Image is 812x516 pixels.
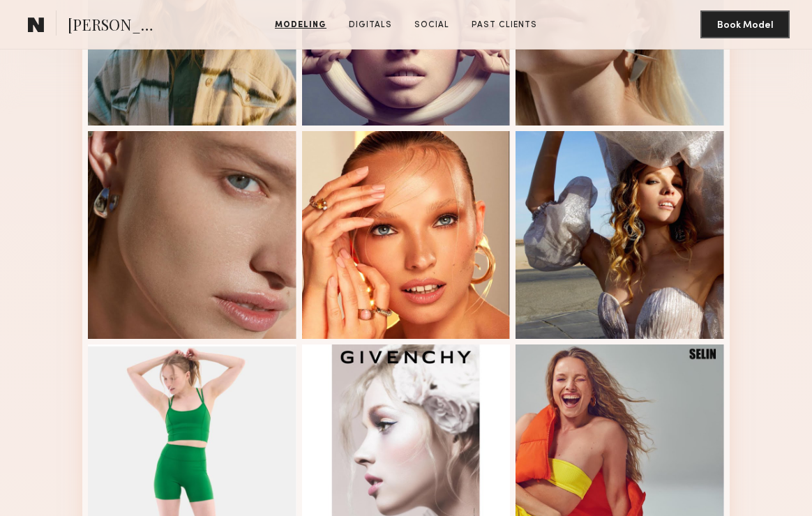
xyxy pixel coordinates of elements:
[343,19,398,31] a: Digitals
[466,19,543,31] a: Past Clients
[68,14,165,38] span: [PERSON_NAME]
[700,10,790,38] button: Book Model
[700,18,790,30] a: Book Model
[409,19,455,31] a: Social
[269,19,332,31] a: Modeling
